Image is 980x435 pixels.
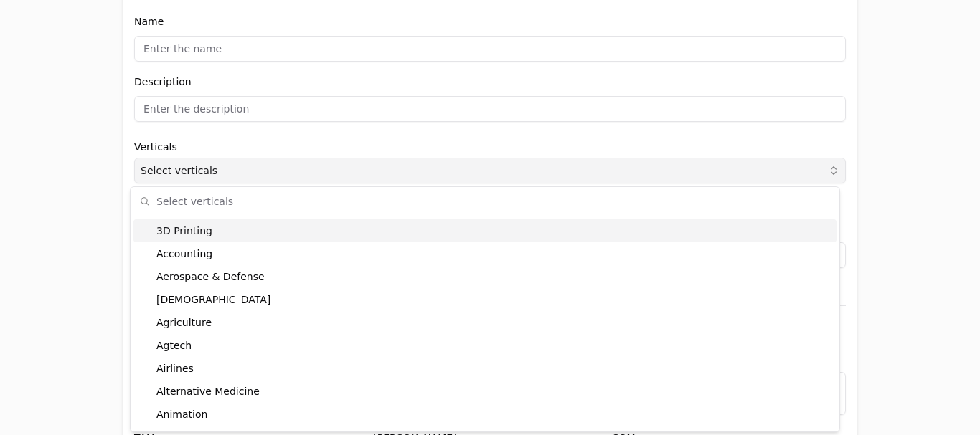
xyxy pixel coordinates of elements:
[134,36,846,62] input: Enter the name
[133,265,837,288] div: Aerospace & Defense
[133,380,837,403] div: Alternative Medicine
[156,187,831,216] input: Select verticals
[133,403,837,426] div: Animation
[131,216,839,431] div: Suggestions
[134,142,846,152] label: Verticals
[134,96,846,122] input: Enter the description
[133,334,837,357] div: Agtech
[141,163,217,178] span: Select verticals
[134,76,192,87] label: Description
[133,357,837,380] div: Airlines
[134,16,164,27] label: Name
[133,242,837,265] div: Accounting
[133,311,837,334] div: Agriculture
[133,288,837,311] div: [DEMOGRAPHIC_DATA]
[133,219,837,242] div: 3D Printing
